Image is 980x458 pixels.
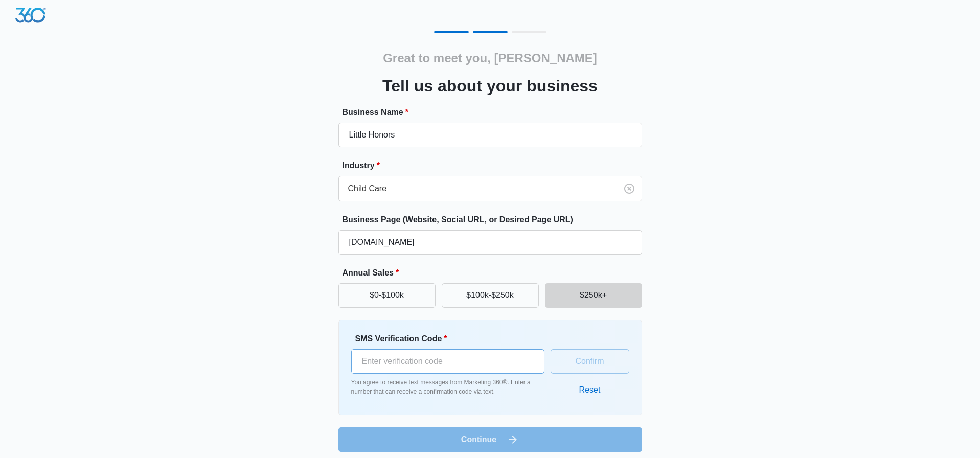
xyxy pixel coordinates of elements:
button: Clear [621,180,637,197]
label: SMS Verification Code [355,333,549,345]
h3: Tell us about your business [382,74,598,98]
input: e.g. janesplumbing.com [338,230,642,255]
p: You agree to receive text messages from Marketing 360®. Enter a number that can receive a confirm... [351,378,544,396]
label: Annual Sales [343,267,646,279]
button: Reset [569,378,611,402]
h2: Great to meet you, [PERSON_NAME] [383,49,597,67]
button: $100k-$250k [442,283,539,308]
input: Enter verification code [351,349,544,374]
label: Industry [343,159,646,172]
button: $250k+ [545,283,642,308]
label: Business Page (Website, Social URL, or Desired Page URL) [343,214,646,226]
button: $0-$100k [338,283,436,308]
input: e.g. Jane's Plumbing [338,123,642,147]
label: Business Name [343,106,646,119]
